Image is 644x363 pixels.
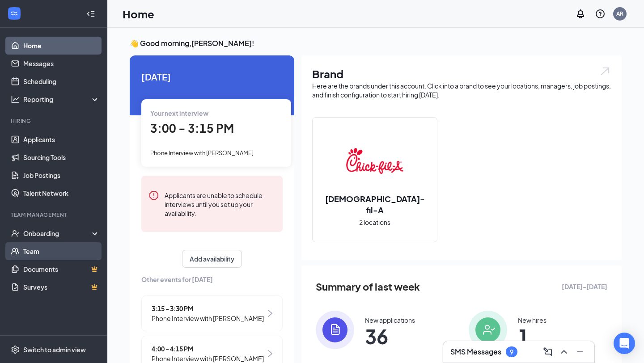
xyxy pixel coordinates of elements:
button: Minimize [573,345,587,359]
span: Your next interview [150,109,208,117]
div: 9 [510,348,513,356]
div: New hires [518,316,547,325]
svg: QuestionInfo [595,8,606,19]
h3: 👋 Good morning, [PERSON_NAME] ! [130,38,622,48]
div: New applications [365,316,415,325]
a: Team [23,242,100,260]
span: Phone Interview with [PERSON_NAME] [152,313,264,323]
svg: ChevronUp [559,346,569,357]
span: 3:00 - 3:15 PM [150,121,234,135]
div: Hiring [11,117,98,125]
svg: UserCheck [11,229,20,238]
svg: ComposeMessage [542,346,553,357]
span: Phone Interview with [PERSON_NAME] [150,149,254,156]
a: Applicants [23,131,100,148]
img: open.6027fd2a22e1237b5b06.svg [599,66,611,76]
span: [DATE] - [DATE] [562,282,607,291]
div: Onboarding [23,229,92,238]
a: DocumentsCrown [23,260,100,278]
img: icon [316,311,354,349]
img: icon [469,311,507,349]
svg: WorkstreamLogo [10,9,19,18]
svg: Collapse [86,9,95,18]
img: Chick-fil-A [346,132,403,190]
div: Reporting [23,95,100,104]
h1: Brand [312,66,611,81]
span: 1 [518,328,547,344]
a: Talent Network [23,184,100,202]
h2: [DEMOGRAPHIC_DATA]-fil-A [313,193,437,215]
span: 3:15 - 3:30 PM [152,304,264,313]
svg: Notifications [575,8,586,19]
svg: Settings [11,345,20,354]
a: SurveysCrown [23,278,100,296]
a: Messages [23,55,100,72]
span: Summary of last week [316,279,420,295]
a: Home [23,37,100,55]
button: ComposeMessage [541,345,555,359]
div: Applicants are unable to schedule interviews until you set up your availability. [165,190,275,218]
a: Job Postings [23,166,100,184]
span: Other events for [DATE] [141,274,283,284]
div: Here are the brands under this account. Click into a brand to see your locations, managers, job p... [312,81,611,99]
div: AR [616,10,623,17]
button: ChevronUp [557,345,571,359]
div: Team Management [11,211,98,219]
h3: SMS Messages [450,347,501,357]
div: Open Intercom Messenger [614,333,635,354]
a: Sourcing Tools [23,148,100,166]
svg: Error [148,190,159,201]
button: Add availability [182,250,242,268]
span: 2 locations [359,217,390,227]
h1: Home [123,6,154,21]
div: Switch to admin view [23,345,86,354]
svg: Minimize [575,346,585,357]
svg: Analysis [11,95,20,104]
span: [DATE] [141,70,283,84]
span: 4:00 - 4:15 PM [152,344,264,354]
span: 36 [365,328,415,344]
a: Scheduling [23,72,100,90]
